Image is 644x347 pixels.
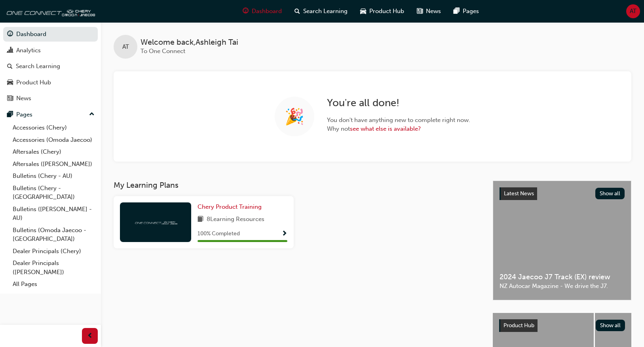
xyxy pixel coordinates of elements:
iframe: Intercom live chat [617,320,636,339]
button: AT [626,4,640,18]
a: Aftersales ([PERSON_NAME]) [9,158,98,170]
span: You don ' t have anything new to complete right now. [327,116,470,125]
span: 100 % Completed [198,229,240,238]
a: news-iconNews [410,3,447,19]
a: Product Hub [3,75,98,90]
h2: You ' re all done! [327,97,470,109]
span: To One Connect [141,48,185,55]
a: Dealer Principals (Chery) [9,245,98,257]
button: DashboardAnalyticsSearch LearningProduct HubNews [3,25,98,107]
a: Bulletins (Chery - AU) [9,170,98,182]
a: Search Learning [3,59,98,74]
img: oneconnect [134,218,177,226]
a: Chery Product Training [198,202,265,212]
span: pages-icon [7,111,13,118]
button: Show all [595,188,625,199]
div: Pages [16,110,32,119]
span: prev-icon [87,331,93,341]
span: Why not [327,124,470,133]
div: Analytics [16,46,41,55]
span: pages-icon [454,6,460,16]
span: chart-icon [7,47,13,54]
div: Product Hub [16,78,51,87]
a: News [3,91,98,106]
span: car-icon [7,79,13,86]
a: pages-iconPages [447,3,485,19]
h3: My Learning Plans [114,181,480,190]
span: News [426,7,441,16]
span: 🎉 [285,112,304,121]
a: search-iconSearch Learning [288,3,354,19]
span: 2024 Jaecoo J7 Track (EX) review [500,273,625,282]
span: news-icon [417,6,423,16]
a: Bulletins (Chery - [GEOGRAPHIC_DATA]) [9,182,98,203]
a: Bulletins ([PERSON_NAME] - AU) [9,203,98,224]
span: Show Progress [281,231,287,238]
img: oneconnect [4,3,95,19]
span: Product Hub [369,7,404,16]
span: news-icon [7,95,13,102]
a: Accessories (Omoda Jaecoo) [9,134,98,146]
a: car-iconProduct Hub [354,3,410,19]
span: Search Learning [303,7,348,16]
button: Show all [596,320,625,331]
a: Product HubShow all [499,319,625,332]
span: Latest News [504,190,534,197]
a: Aftersales (Chery) [9,146,98,158]
a: Accessories (Chery) [9,122,98,134]
button: Show Progress [281,229,287,239]
a: Latest NewsShow all2024 Jaecoo J7 Track (EX) reviewNZ Autocar Magazine - We drive the J7. [493,181,631,300]
div: News [16,94,31,103]
a: Analytics [3,43,98,58]
span: guage-icon [7,31,13,38]
span: Product Hub [503,322,534,329]
a: All Pages [9,278,98,290]
span: Welcome back , Ashleigh Tai [141,38,238,47]
a: Latest NewsShow all [500,187,625,200]
a: Bulletins (Omoda Jaecoo - [GEOGRAPHIC_DATA]) [9,224,98,245]
button: Pages [3,107,98,122]
span: NZ Autocar Magazine - We drive the J7. [500,282,625,291]
div: Search Learning [16,62,60,71]
span: Chery Product Training [198,203,262,210]
span: Dashboard [252,7,282,16]
span: AT [122,42,129,51]
span: AT [630,7,636,16]
span: 8 Learning Resources [207,215,264,225]
a: guage-iconDashboard [236,3,288,19]
span: search-icon [7,63,13,70]
span: car-icon [360,6,366,16]
span: guage-icon [243,6,249,16]
a: Dealer Principals ([PERSON_NAME]) [9,257,98,278]
span: Pages [463,7,479,16]
a: Dashboard [3,27,98,42]
span: search-icon [294,6,300,16]
span: book-icon [198,215,203,225]
span: up-icon [89,109,95,120]
a: see what else is available? [350,125,421,132]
